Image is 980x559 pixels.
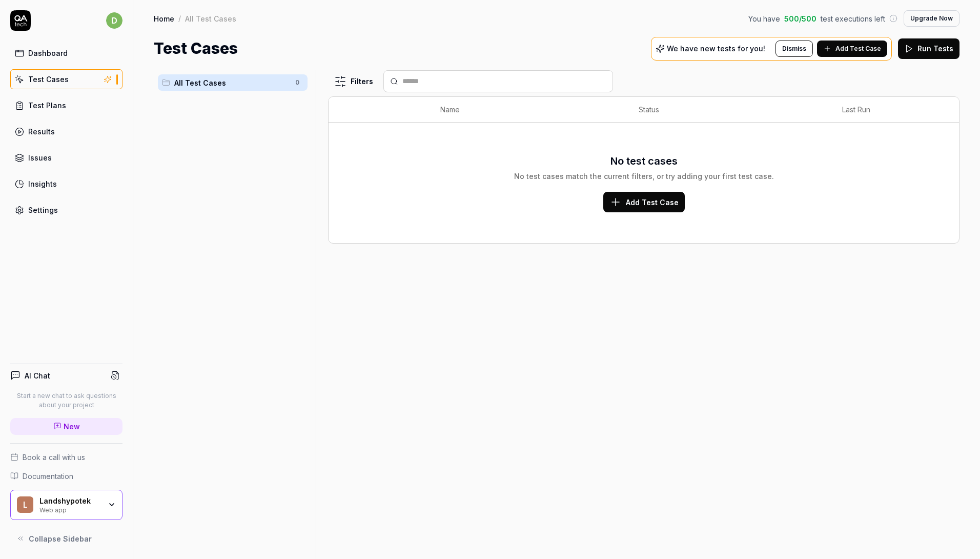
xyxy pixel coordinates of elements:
[29,533,92,544] span: Collapse Sidebar
[10,200,122,220] a: Settings
[821,13,885,24] span: test executions left
[154,37,238,60] h1: Test Cases
[10,43,122,63] a: Dashboard
[10,69,122,89] a: Test Cases
[10,174,122,194] a: Insights
[328,71,379,92] button: Filters
[39,496,101,506] div: Landshypotek
[603,192,685,212] button: Add Test Case
[898,38,959,59] button: Run Tests
[832,97,938,123] th: Last Run
[610,153,678,169] h3: No test cases
[64,421,80,432] span: New
[174,77,289,88] span: All Test Cases
[291,76,303,89] span: 0
[28,152,52,163] div: Issues
[10,122,122,142] a: Results
[628,97,832,123] th: Status
[430,97,628,123] th: Name
[185,13,236,24] div: All Test Cases
[23,471,73,482] span: Documentation
[667,45,765,52] p: We have new tests for you!
[10,490,122,521] button: LLandshypotekWeb app
[39,505,101,513] div: Web app
[10,471,122,482] a: Documentation
[106,10,122,31] button: d
[10,391,122,410] p: Start a new chat to ask questions about your project
[10,528,122,549] button: Collapse Sidebar
[28,126,55,137] div: Results
[23,452,85,463] span: Book a call with us
[28,205,58,215] div: Settings
[10,148,122,168] a: Issues
[154,13,174,24] a: Home
[17,496,33,513] span: L
[106,12,122,29] span: d
[784,13,816,24] span: 500 / 500
[28,74,69,85] div: Test Cases
[10,418,122,435] a: New
[817,41,887,57] button: Add Test Case
[835,44,881,53] span: Add Test Case
[178,13,181,24] div: /
[28,48,68,58] div: Dashboard
[10,95,122,115] a: Test Plans
[626,197,679,208] span: Add Test Case
[28,100,66,111] div: Test Plans
[514,171,774,182] div: No test cases match the current filters, or try adding your first test case.
[10,452,122,463] a: Book a call with us
[748,13,780,24] span: You have
[775,41,813,57] button: Dismiss
[25,370,50,381] h4: AI Chat
[904,10,959,27] button: Upgrade Now
[28,178,57,189] div: Insights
